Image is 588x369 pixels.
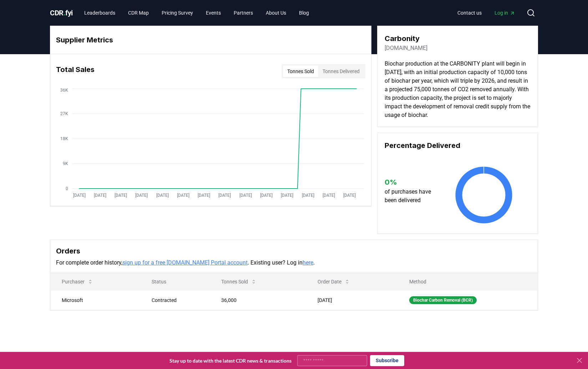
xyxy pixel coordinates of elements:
td: [DATE] [306,290,398,310]
h3: Supplier Metrics [56,35,365,45]
tspan: [DATE] [156,193,169,198]
a: Pricing Survey [156,6,199,19]
td: Microsoft [50,290,140,310]
tspan: [DATE] [177,193,189,198]
a: CDR Map [122,6,154,19]
tspan: 36K [60,88,68,93]
a: CDR.fyi [50,8,73,18]
button: Tonnes Sold [283,66,318,77]
h3: Orders [56,246,532,256]
tspan: [DATE] [281,193,293,198]
a: Blog [293,6,315,19]
nav: Main [78,6,315,19]
tspan: [DATE] [135,193,148,198]
tspan: 18K [60,136,68,141]
tspan: [DATE] [323,193,335,198]
a: Contact us [452,6,487,19]
h3: Percentage Delivered [385,140,531,151]
tspan: [DATE] [302,193,314,198]
h3: 0 % [385,177,438,188]
button: Tonnes Delivered [318,66,364,77]
button: Purchaser [56,275,99,289]
tspan: [DATE] [94,193,106,198]
span: CDR fyi [50,9,73,17]
p: Biochar production at the CARBONITY plant will begin in [DATE], with an initial production capaci... [385,60,531,119]
p: of purchases have been delivered [385,188,438,205]
tspan: [DATE] [343,193,356,198]
tspan: [DATE] [115,193,127,198]
tspan: [DATE] [218,193,231,198]
span: . [64,9,66,17]
div: Contracted [152,297,204,304]
a: here [303,259,313,266]
button: Order Date [312,275,356,289]
span: Log in [495,9,515,16]
tspan: [DATE] [239,193,252,198]
tspan: 0 [66,186,68,191]
tspan: 27K [60,111,68,116]
a: [DOMAIN_NAME] [385,44,427,52]
td: 36,000 [210,290,306,310]
a: Events [200,6,227,19]
p: For complete order history, . Existing user? Log in . [56,258,532,267]
tspan: [DATE] [260,193,273,198]
tspan: 9K [63,161,68,166]
a: About Us [260,6,292,19]
a: Partners [228,6,259,19]
p: Method [404,278,532,285]
a: Log in [489,6,521,19]
div: Biochar Carbon Removal (BCR) [409,296,477,304]
tspan: [DATE] [73,193,86,198]
p: Status [146,278,204,285]
a: sign up for a free [DOMAIN_NAME] Portal account [122,259,248,266]
h3: Carbonity [385,33,427,44]
a: Leaderboards [78,6,121,19]
button: Tonnes Sold [216,275,262,289]
nav: Main [452,6,521,19]
h3: Total Sales [56,64,95,78]
tspan: [DATE] [198,193,210,198]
